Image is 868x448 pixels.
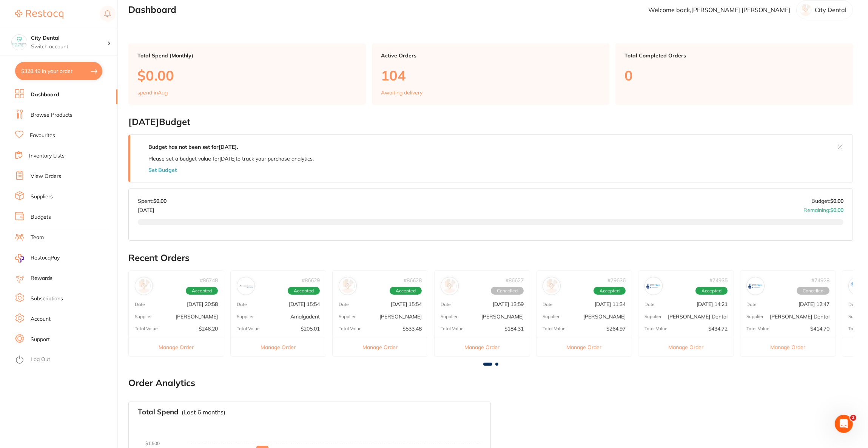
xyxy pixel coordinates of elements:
[537,338,632,356] button: Manage Order
[29,152,65,160] a: Inventory Lists
[746,314,763,319] p: Supplier
[31,295,63,303] a: Subscriptions
[746,326,769,331] p: Total Value
[803,204,843,213] p: Remaining:
[148,144,238,150] strong: Budget has not been set for [DATE] .
[442,279,457,293] img: Adam Dental
[31,234,44,241] a: Team
[288,287,320,295] span: Accepted
[15,62,102,80] button: $328.49 in your order
[695,287,728,295] span: Accepted
[748,279,763,293] img: Erskine Dental
[153,198,167,204] strong: $0.00
[441,326,464,331] p: Total Value
[15,354,115,366] button: Log Out
[850,415,856,421] span: 2
[746,302,757,307] p: Date
[135,326,158,331] p: Total Value
[848,302,859,307] p: Date
[435,338,530,356] button: Manage Order
[372,43,609,105] a: Active Orders104Awaiting delivery
[333,338,428,356] button: Manage Order
[504,326,524,332] p: $184.31
[137,279,151,293] img: Adam Dental
[137,68,357,83] p: $0.00
[15,254,60,263] a: RestocqPay
[31,91,59,99] a: Dashboard
[302,277,320,283] p: # 86629
[137,90,168,96] p: spend in Aug
[31,111,72,119] a: Browse Products
[15,6,63,23] a: Restocq Logo
[770,314,829,320] p: [PERSON_NAME] Dental
[543,326,566,331] p: Total Value
[506,277,524,283] p: # 86627
[12,35,27,50] img: City Dental
[595,301,626,307] p: [DATE] 11:34
[290,314,320,320] p: Amalgadent
[607,277,626,283] p: # 79636
[390,287,422,295] span: Accepted
[644,302,655,307] p: Date
[30,132,55,139] a: Favourites
[31,315,51,323] a: Account
[237,302,247,307] p: Date
[31,254,60,262] span: RestocqPay
[135,314,152,319] p: Supplier
[810,326,829,332] p: $414.70
[239,279,253,293] img: Amalgadent
[544,279,559,293] img: Adam Dental
[339,302,349,307] p: Date
[441,302,451,307] p: Date
[200,277,218,283] p: # 86748
[381,53,600,59] p: Active Orders
[391,301,422,307] p: [DATE] 15:54
[339,314,356,319] p: Supplier
[339,326,362,331] p: Total Value
[543,302,553,307] p: Date
[237,326,260,331] p: Total Value
[231,338,326,356] button: Manage Order
[138,204,167,213] p: [DATE]
[128,378,853,388] h2: Order Analytics
[638,338,734,356] button: Manage Order
[624,68,844,83] p: 0
[543,314,560,319] p: Supplier
[187,301,218,307] p: [DATE] 20:58
[815,6,846,13] p: City Dental
[583,314,626,320] p: [PERSON_NAME]
[835,415,853,433] iframe: Intercom live chat
[404,277,422,283] p: # 86628
[624,53,844,59] p: Total Completed Orders
[137,53,357,59] p: Total Spend (Monthly)
[148,156,314,162] p: Please set a budget value for [DATE] to track your purchase analytics.
[138,198,167,204] p: Spent:
[31,173,61,180] a: View Orders
[441,314,458,319] p: Supplier
[740,338,836,356] button: Manage Order
[848,314,865,319] p: Supplier
[493,301,524,307] p: [DATE] 13:59
[644,314,661,319] p: Supplier
[644,326,668,331] p: Total Value
[811,198,843,204] p: Budget:
[301,326,320,332] p: $205.01
[402,326,422,332] p: $533.48
[237,314,254,319] p: Supplier
[176,314,218,320] p: [PERSON_NAME]
[186,287,218,295] span: Accepted
[31,34,107,42] h4: City Dental
[381,90,422,96] p: Awaiting delivery
[491,287,524,295] span: Cancelled
[668,314,728,320] p: [PERSON_NAME] Dental
[481,314,524,320] p: [PERSON_NAME]
[128,253,853,263] h2: Recent Orders
[606,326,626,332] p: $264.97
[708,326,728,332] p: $434.72
[594,287,626,295] span: Accepted
[830,207,843,213] strong: $0.00
[615,43,853,105] a: Total Completed Orders0
[31,213,51,221] a: Budgets
[31,336,50,343] a: Support
[199,326,218,332] p: $246.20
